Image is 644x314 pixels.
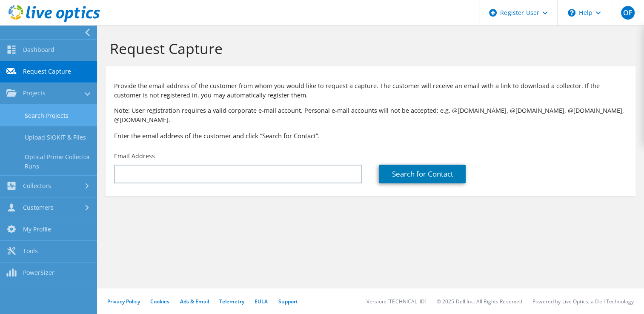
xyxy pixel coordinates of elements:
[366,298,426,305] li: Version: [TECHNICAL_ID]
[568,9,575,17] svg: \n
[107,298,140,305] a: Privacy Policy
[379,165,466,183] a: Search for Contact
[532,298,634,305] li: Powered by Live Optics, a Dell Technology
[114,152,155,160] label: Email Address
[437,298,522,305] li: © 2025 Dell Inc. All Rights Reserved
[114,81,627,100] p: Provide the email address of the customer from whom you would like to request a capture. The cust...
[110,40,627,57] h1: Request Capture
[255,298,268,305] a: EULA
[219,298,244,305] a: Telemetry
[621,6,635,20] span: OF
[180,298,209,305] a: Ads & Email
[114,106,627,125] p: Note: User registration requires a valid corporate e-mail account. Personal e-mail accounts will ...
[150,298,170,305] a: Cookies
[278,298,298,305] a: Support
[114,131,627,140] h3: Enter the email address of the customer and click “Search for Contact”.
